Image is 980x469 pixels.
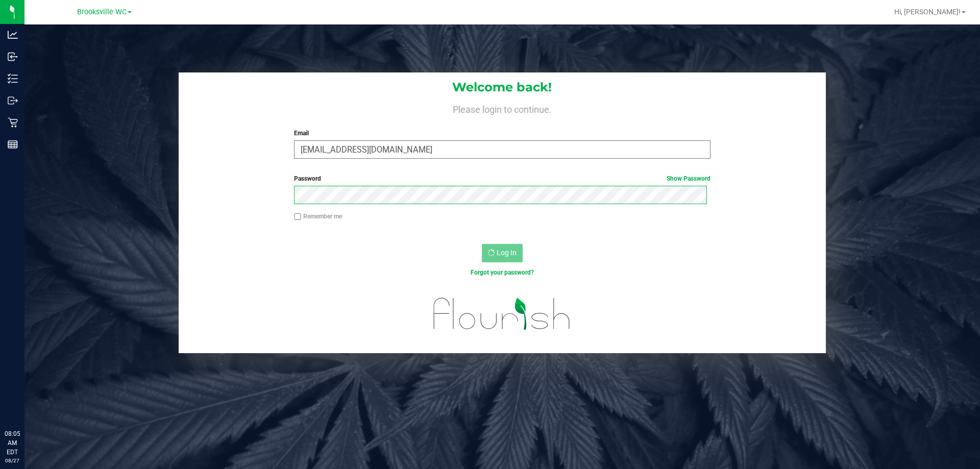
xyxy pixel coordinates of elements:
[77,8,127,16] span: Brooksville WC
[294,175,321,182] span: Password
[179,102,826,114] h4: Please login to continue.
[294,212,342,221] label: Remember me
[894,8,961,16] span: Hi, [PERSON_NAME]!
[8,139,18,150] inline-svg: Reports
[497,249,517,257] span: Log In
[8,52,18,62] inline-svg: Inbound
[5,457,20,464] p: 08/27
[471,269,534,276] a: Forgot your password?
[667,175,710,182] a: Show Password
[179,81,826,94] h1: Welcome back!
[8,30,18,40] inline-svg: Analytics
[294,213,301,220] input: Remember me
[294,129,710,138] label: Email
[8,95,18,106] inline-svg: Outbound
[8,117,18,128] inline-svg: Retail
[8,73,18,84] inline-svg: Inventory
[421,288,583,340] img: flourish_logo.svg
[482,244,523,262] button: Log In
[5,429,20,457] p: 08:05 AM EDT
